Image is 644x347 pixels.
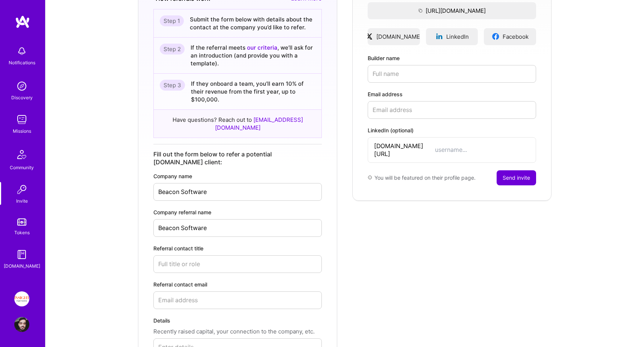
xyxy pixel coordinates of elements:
[368,101,536,119] input: Email address
[160,44,185,55] div: Step 2
[374,142,435,158] span: [DOMAIN_NAME][URL]
[12,317,31,332] a: User Avatar
[14,229,30,236] div: Tokens
[484,28,536,45] a: Facebook
[435,146,530,154] input: username...
[365,33,373,40] img: xLogo
[160,15,184,26] div: Step 1
[191,44,315,67] div: If the referral meets , we’ll ask for an introduction (and provide you with a template).
[153,150,322,166] div: Fill out the form below to refer a potential [DOMAIN_NAME] client:
[14,317,29,332] img: User Avatar
[368,54,536,62] label: Builder name
[13,127,31,135] div: Missions
[503,33,529,41] span: Facebook
[14,182,29,197] img: Invite
[247,44,277,51] a: our criteria
[153,327,322,335] p: Recently raised capital, your connection to the company, etc.
[435,33,443,40] img: linkedinLogo
[153,172,322,180] label: Company name
[160,80,185,91] div: Step 3
[10,164,34,171] div: Community
[14,247,29,262] img: guide book
[153,244,322,252] label: Referral contact title
[446,33,469,41] span: LinkedIn
[153,280,322,288] label: Referral contact email
[153,317,322,324] label: Details
[17,218,26,226] img: tokens
[191,80,315,103] div: If they onboard a team, you’ll earn 10% of their revenue from the first year, up to $100,000.
[14,44,29,59] img: bell
[368,2,536,19] button: [URL][DOMAIN_NAME]
[492,33,500,40] img: facebookLogo
[368,170,476,185] div: You will be featured on their profile page.
[153,255,322,273] input: Full title or role
[368,65,536,83] input: Full name
[4,262,40,270] div: [DOMAIN_NAME]
[9,59,35,67] div: Notifications
[153,183,322,201] input: Enter name
[11,94,33,102] div: Discovery
[14,79,29,94] img: discovery
[497,170,536,185] button: Send invite
[215,116,303,131] a: [EMAIL_ADDRESS][DOMAIN_NAME]
[368,126,536,134] label: LinkedIn (optional)
[16,197,28,205] div: Invite
[14,112,29,127] img: teamwork
[426,28,478,45] a: LinkedIn
[190,15,315,31] div: Submit the form below with details about the contact at the company you’d like to refer.
[14,291,29,306] img: Insight Partners: Data & AI - Sourcing
[376,33,422,41] span: [DOMAIN_NAME]
[15,15,30,29] img: logo
[12,291,31,306] a: Insight Partners: Data & AI - Sourcing
[368,90,536,98] label: Email address
[368,28,420,45] a: [DOMAIN_NAME]
[13,145,31,164] img: Community
[154,110,321,138] div: Have questions? Reach out to
[153,291,322,309] input: Email address
[153,208,322,216] label: Company referral name
[153,219,322,237] input: Full name
[368,7,536,15] span: [URL][DOMAIN_NAME]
